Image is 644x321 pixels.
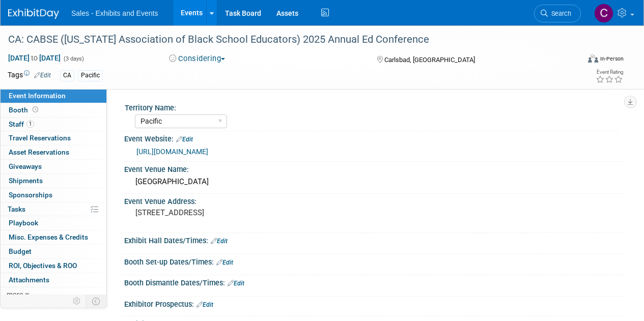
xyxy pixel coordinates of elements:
[31,106,40,113] span: Booth not reserved yet
[1,188,106,202] a: Sponsorships
[600,55,624,63] div: In-Person
[1,118,106,131] a: Staff1
[1,259,106,273] a: ROI, Objectives & ROO
[1,230,106,244] a: Misc. Expenses & Credits
[1,287,106,301] a: more
[5,31,571,49] div: CA: CABSE ([US_STATE] Association of Black School Educators) 2025 Annual Ed Conference
[9,191,52,199] span: Sponsorships
[124,162,624,174] div: Event Venue Name:
[8,205,25,213] span: Tasks
[197,301,213,308] a: Edit
[594,4,613,23] img: Christine Lurz
[125,100,619,113] div: Territory Name:
[7,290,23,298] span: more
[71,9,158,17] span: Sales - Exhibits and Events
[596,70,623,75] div: Event Rating
[1,202,106,216] a: Tasks
[9,177,43,185] span: Shipments
[60,70,74,81] div: CA
[1,145,106,159] a: Asset Reservations
[124,194,624,207] div: Event Venue Address:
[9,148,69,156] span: Asset Reservations
[68,295,86,308] td: Personalize Event Tab Strip
[228,280,244,287] a: Edit
[124,233,624,246] div: Exhibit Hall Dates/Times:
[8,9,59,19] img: ExhibitDay
[9,106,40,114] span: Booth
[534,5,581,22] a: Search
[34,72,51,79] a: Edit
[1,103,106,117] a: Booth
[9,92,66,100] span: Event Information
[124,275,624,288] div: Booth Dismantle Dates/Times:
[176,136,193,143] a: Edit
[9,233,88,241] span: Misc. Expenses & Credits
[9,247,32,255] span: Budget
[534,53,624,68] div: Event Format
[124,297,624,310] div: Exhibitor Prospectus:
[1,89,106,103] a: Event Information
[9,261,77,270] span: ROI, Objectives & ROO
[8,53,61,63] span: [DATE] [DATE]
[1,273,106,287] a: Attachments
[216,259,233,266] a: Edit
[136,148,208,156] a: [URL][DOMAIN_NAME]
[1,131,106,145] a: Travel Reservations
[384,56,475,64] span: Carlsbad, [GEOGRAPHIC_DATA]
[1,174,106,188] a: Shipments
[26,120,34,128] span: 1
[132,174,616,190] div: [GEOGRAPHIC_DATA]
[135,208,321,217] pre: [STREET_ADDRESS]
[9,276,49,284] span: Attachments
[86,295,107,308] td: Toggle Event Tabs
[1,245,106,258] a: Budget
[165,53,229,64] button: Considering
[9,219,38,227] span: Playbook
[124,131,624,144] div: Event Website:
[78,70,103,81] div: Pacific
[9,120,34,128] span: Staff
[588,54,598,63] img: Format-Inperson.png
[63,55,84,62] span: (3 days)
[9,134,71,142] span: Travel Reservations
[8,70,51,81] td: Tags
[30,54,39,62] span: to
[211,238,228,245] a: Edit
[124,254,624,268] div: Booth Set-up Dates/Times:
[548,10,571,17] span: Search
[9,162,42,170] span: Giveaways
[1,160,106,173] a: Giveaways
[1,216,106,230] a: Playbook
